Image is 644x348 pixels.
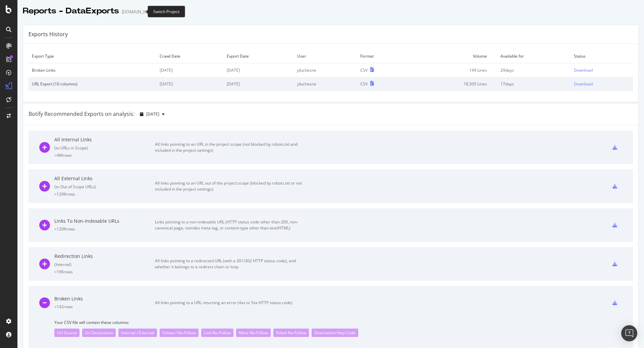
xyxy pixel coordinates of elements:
[223,77,294,91] td: [DATE]
[612,223,617,227] div: csv-export
[54,136,155,143] div: All Internal Links
[201,329,233,337] div: Link No-Follow
[160,329,199,337] div: Follow / No-Follow
[23,5,119,17] div: Reports - DataExports
[612,300,617,305] div: csv-export
[574,67,593,73] div: Download
[137,109,167,120] button: [DATE]
[612,184,617,189] div: csv-export
[32,67,153,73] div: Broken Links
[29,49,156,63] td: Export Type
[497,63,571,77] td: 29 days
[407,77,497,91] td: 18,505 Lines
[360,81,368,87] div: CSV
[148,6,185,17] div: Switch Project
[54,295,155,302] div: Broken Links
[146,111,159,117] span: 2025 Sep. 11th
[294,49,357,63] td: User
[621,325,637,341] div: Open Intercom Messenger
[54,175,155,182] div: All External Links
[273,329,309,337] div: Robot No-Follow
[54,304,155,309] div: = 142 rows
[236,329,271,337] div: Meta No-Follow
[54,269,155,275] div: = 196 rows
[54,218,155,224] div: Links To Non-Indexable URLs
[360,67,368,73] div: CSV
[155,300,306,306] div: All links pointing to a URL returning an error (4xx or 5xx HTTP status code)
[54,184,155,190] div: ( to Out of Scope URLs )
[54,253,155,260] div: Redirection Links
[54,152,155,158] div: = 4M rows
[497,77,571,91] td: 17 days
[497,49,571,63] td: Available for
[312,329,358,337] div: Destination Http Code
[407,63,497,77] td: 149 Lines
[155,141,306,153] div: All links pointing to an URL in the project scope (not blocked by robots.txt and included in the ...
[122,8,158,15] div: [DOMAIN_NAME]
[29,110,135,118] div: Botify Recommended Exports on analysis:
[223,63,294,77] td: [DATE]
[54,145,155,151] div: ( to URLs in Scope )
[155,219,306,231] div: Links pointing to a non-indexable URL (HTTP status code other than 200, non-canonical page, noind...
[82,329,116,337] div: Url Destination
[54,329,79,337] div: Url Source
[54,191,155,197] div: = 129K rows
[612,262,617,266] div: csv-export
[155,180,306,192] div: All links pointing to an URL out of the project scope (blocked by robots.txt or not included in t...
[574,81,593,87] div: Download
[156,77,223,91] td: [DATE]
[54,226,155,232] div: = 129K rows
[294,63,357,77] td: jduchesne
[54,320,622,325] span: Your CSV file will contain these columns:
[156,63,223,77] td: [DATE]
[612,145,617,150] div: csv-export
[155,258,306,270] div: All links pointing to a redirected URL (with a 301/302 HTTP status code), and whether it belongs ...
[574,81,630,87] a: Download
[294,77,357,91] td: jduchesne
[156,49,223,63] td: Crawl Date
[571,49,633,63] td: Status
[357,49,407,63] td: Format
[223,49,294,63] td: Export Date
[32,81,153,87] div: URL Export (10 columns)
[29,30,68,38] div: Exports History
[407,49,497,63] td: Volume
[574,67,630,73] a: Download
[54,262,155,267] div: ( Internal )
[118,329,157,337] div: Internal / External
